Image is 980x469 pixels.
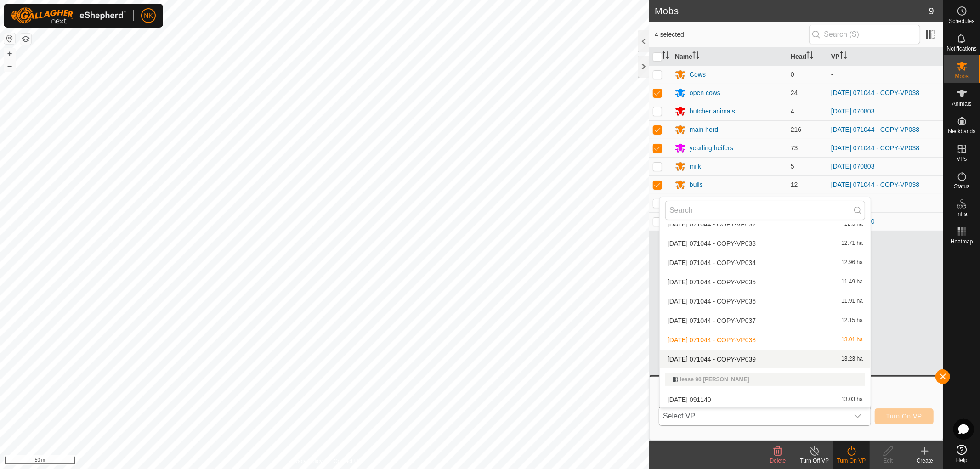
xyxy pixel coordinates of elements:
[668,260,756,266] span: [DATE] 071044 - COPY-VP034
[668,317,756,324] span: [DATE] 071044 - COPY-VP037
[662,53,669,60] p-sorticon: Activate to sort
[668,221,756,227] span: [DATE] 071044 - COPY-VP032
[791,163,794,170] span: 5
[659,407,849,425] span: Select VP
[841,298,863,305] span: 11.91 ha
[660,234,871,253] li: 2025-08-13 071044 - COPY-VP033
[668,356,756,362] span: [DATE] 071044 - COPY-VP039
[692,53,700,60] p-sorticon: Activate to sort
[11,7,126,24] img: Gallagher Logo
[660,350,871,368] li: 2025-08-13 071044 - COPY-VP039
[906,457,943,465] div: Create
[929,4,934,18] span: 9
[796,457,833,465] div: Turn Off VP
[791,89,798,96] span: 24
[875,408,934,424] button: Turn On VP
[947,46,977,51] span: Notifications
[827,194,943,212] td: -
[4,33,15,44] button: Reset Map
[944,441,980,467] a: Help
[4,60,15,71] button: –
[690,125,718,135] div: main herd
[831,89,919,96] a: [DATE] 071044 - COPY-VP038
[809,25,920,44] input: Search (S)
[949,18,974,24] span: Schedules
[289,457,323,465] a: Privacy Policy
[954,184,969,189] span: Status
[831,163,875,170] a: [DATE] 070803
[4,48,15,59] button: +
[668,279,756,285] span: [DATE] 071044 - COPY-VP035
[660,273,871,291] li: 2025-08-13 071044 - COPY-VP035
[671,48,787,66] th: Name
[20,34,31,45] button: Map Layers
[831,107,875,115] a: [DATE] 070803
[831,181,919,188] a: [DATE] 071044 - COPY-VP038
[841,337,863,343] span: 13.01 ha
[841,356,863,362] span: 13.23 ha
[833,457,870,465] div: Turn On VP
[660,331,871,349] li: 2025-08-13 071044 - COPY-VP038
[655,30,809,40] span: 4 selected
[690,70,706,79] div: Cows
[690,180,703,190] div: bulls
[831,218,875,225] a: [DATE] 091140
[831,126,919,133] a: [DATE] 071044 - COPY-VP038
[144,11,153,21] span: NK
[668,240,756,247] span: [DATE] 071044 - COPY-VP033
[841,317,863,324] span: 12.15 ha
[668,396,711,403] span: [DATE] 091140
[690,107,735,116] div: butcher animals
[791,71,794,78] span: 0
[951,239,973,244] span: Heatmap
[957,156,967,162] span: VPs
[849,407,867,425] div: dropdown trigger
[668,298,756,305] span: [DATE] 071044 - COPY-VP036
[791,144,798,152] span: 73
[952,101,972,107] span: Animals
[955,73,969,79] span: Mobs
[831,144,919,152] a: [DATE] 071044 - COPY-VP038
[827,65,943,84] td: -
[690,143,733,153] div: yearling heifers
[673,377,858,382] div: lease 90 [PERSON_NAME]
[660,254,871,272] li: 2025-08-13 071044 - COPY-VP034
[948,129,975,134] span: Neckbands
[668,337,756,343] span: [DATE] 071044 - COPY-VP038
[886,412,922,420] span: Turn On VP
[827,48,943,66] th: VP
[690,88,720,98] div: open cows
[841,396,863,403] span: 13.03 ha
[791,126,801,133] span: 216
[334,457,361,465] a: Contact Us
[690,162,701,171] div: milk
[791,107,794,115] span: 4
[840,53,847,60] p-sorticon: Activate to sort
[660,311,871,330] li: 2025-08-13 071044 - COPY-VP037
[841,260,863,266] span: 12.96 ha
[956,211,967,217] span: Infra
[791,181,798,188] span: 12
[806,53,814,60] p-sorticon: Activate to sort
[770,458,786,464] span: Delete
[660,215,871,233] li: 2025-08-13 071044 - COPY-VP032
[841,240,863,247] span: 12.71 ha
[655,6,929,17] h2: Mobs
[660,292,871,311] li: 2025-08-13 071044 - COPY-VP036
[660,390,871,409] li: 2025-08-12 091140
[870,457,906,465] div: Edit
[841,279,863,285] span: 11.49 ha
[787,48,827,66] th: Head
[956,458,968,463] span: Help
[665,201,865,220] input: Search
[844,221,863,227] span: 12.5 ha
